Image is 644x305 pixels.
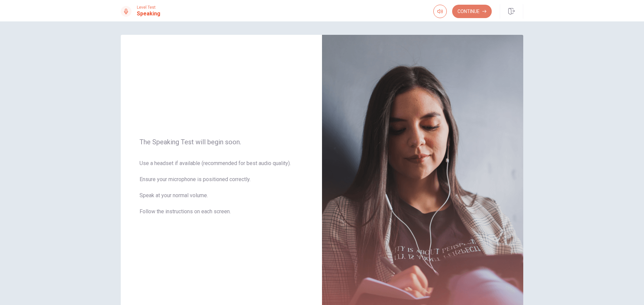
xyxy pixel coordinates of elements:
h1: Speaking [137,10,160,18]
button: Continue [452,5,492,18]
span: Level Test [137,5,160,10]
span: The Speaking Test will begin soon. [140,138,303,146]
span: Use a headset if available (recommended for best audio quality). Ensure your microphone is positi... [140,159,303,224]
